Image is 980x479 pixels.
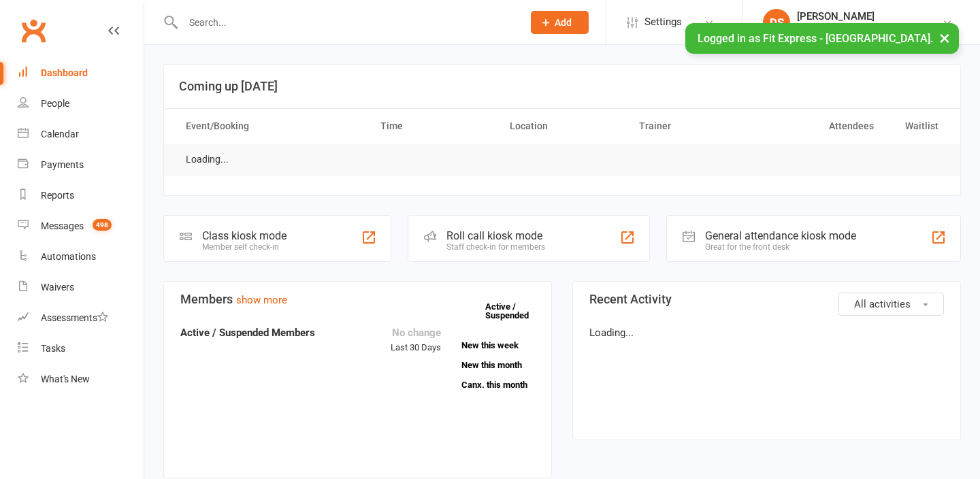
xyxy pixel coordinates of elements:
div: [PERSON_NAME] [797,10,942,22]
span: Add [555,17,572,28]
h3: Recent Activity [589,293,944,306]
a: Tasks [18,333,144,364]
a: Active / Suspended [485,292,545,330]
a: Payments [18,150,144,180]
div: Roll call kiosk mode [446,229,545,242]
div: People [41,98,69,109]
a: Calendar [18,119,144,150]
div: Dashboard [41,67,88,78]
a: Reports [18,180,144,211]
span: All activities [854,298,911,310]
div: DS [763,9,790,36]
div: General attendance kiosk mode [705,229,856,242]
div: No change [391,325,441,341]
div: Calendar [41,129,79,139]
a: Canx. this month [461,380,535,389]
div: Last 30 Days [391,325,441,355]
a: Waivers [18,272,144,303]
a: Dashboard [18,58,144,88]
span: Logged in as Fit Express - [GEOGRAPHIC_DATA]. [698,32,933,45]
a: New this month [461,361,535,369]
a: New this week [461,341,535,350]
a: People [18,88,144,119]
div: Class kiosk mode [202,229,287,242]
th: Trainer [627,109,756,144]
th: Attendees [756,109,885,144]
input: Search... [179,13,513,32]
th: Time [368,109,497,144]
div: Automations [41,251,96,262]
div: Tasks [41,343,65,354]
div: What's New [41,374,90,384]
th: Event/Booking [174,109,368,144]
div: Messages [41,220,84,231]
a: Messages 498 [18,211,144,242]
td: Loading... [174,144,241,176]
a: Clubworx [16,14,50,48]
button: All activities [838,293,944,316]
a: What's New [18,364,144,395]
div: Great for the front desk [705,242,856,252]
button: Add [531,11,589,34]
p: Loading... [589,325,944,341]
span: Settings [644,7,682,37]
div: Payments [41,159,84,170]
span: 498 [93,219,112,231]
div: Staff check-in for members [446,242,545,252]
th: Location [497,109,627,144]
a: show more [236,294,287,306]
div: Fit Express - [GEOGRAPHIC_DATA] [797,22,942,35]
div: Reports [41,190,74,201]
h3: Coming up [DATE] [179,80,945,93]
div: Member self check-in [202,242,287,252]
th: Waitlist [886,109,951,144]
h3: Members [180,293,535,306]
div: Waivers [41,282,74,293]
strong: Active / Suspended Members [180,327,315,339]
button: × [932,23,957,52]
a: Automations [18,242,144,272]
a: Assessments [18,303,144,333]
div: Assessments [41,312,108,323]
